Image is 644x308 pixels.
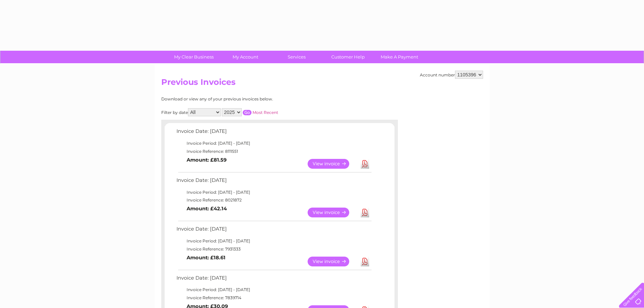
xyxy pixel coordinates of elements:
td: Invoice Date: [DATE] [175,224,373,237]
a: View [308,208,357,217]
b: Amount: £18.61 [187,255,225,261]
a: View [308,159,357,169]
td: Invoice Reference: 7931333 [175,245,373,253]
td: Invoice Period: [DATE] - [DATE] [175,286,373,294]
a: Download [361,159,369,169]
td: Invoice Date: [DATE] [175,127,373,139]
a: Customer Help [320,51,376,63]
b: Amount: £42.14 [187,206,227,212]
td: Invoice Date: [DATE] [175,176,373,188]
h2: Previous Invoices [161,77,483,90]
td: Invoice Reference: 8111551 [175,147,373,156]
td: Invoice Period: [DATE] - [DATE] [175,188,373,196]
a: Most Recent [253,110,278,115]
a: Download [361,208,369,217]
td: Invoice Reference: 8021872 [175,196,373,204]
a: My Clear Business [166,51,222,63]
td: Invoice Reference: 7839714 [175,294,373,302]
td: Invoice Date: [DATE] [175,274,373,286]
div: Download or view any of your previous invoices below. [161,97,339,101]
div: Account number [420,71,483,79]
td: Invoice Period: [DATE] - [DATE] [175,237,373,245]
td: Invoice Period: [DATE] - [DATE] [175,139,373,147]
b: Amount: £81.59 [187,157,226,163]
a: Download [361,257,369,266]
div: Filter by date [161,108,339,116]
a: Services [269,51,325,63]
a: View [308,257,357,266]
a: Make A Payment [372,51,427,63]
a: My Account [217,51,273,63]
